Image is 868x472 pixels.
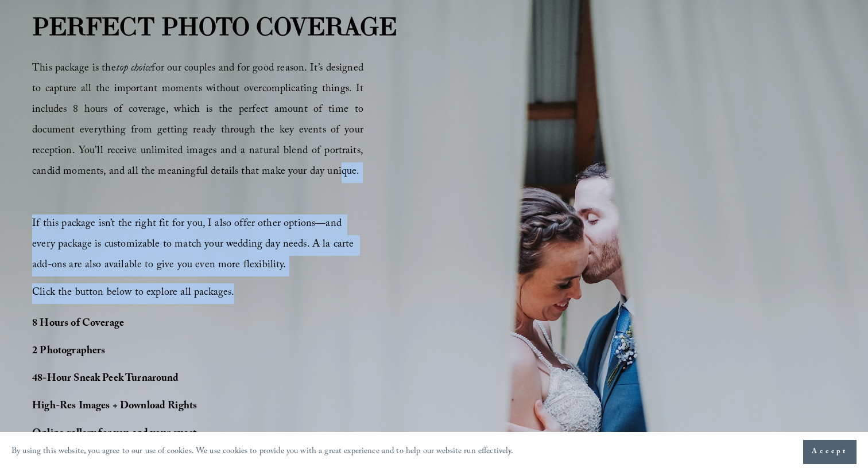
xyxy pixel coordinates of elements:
strong: 2 Photographers [32,343,105,361]
p: By using this website, you agree to our use of cookies. We use cookies to provide you with a grea... [11,444,514,461]
strong: Online gallery for you and your guest [32,426,196,443]
span: If this package isn’t the right fit for you, I also offer other options—and every package is cust... [32,216,357,275]
span: Accept [812,446,848,458]
button: Accept [803,440,857,464]
strong: PERFECT PHOTO COVERAGE [32,11,397,42]
span: This package is the for our couples and for good reason. It’s designed to capture all the importa... [32,60,363,181]
em: top choice [116,60,152,78]
strong: 8 Hours of Coverage [32,315,124,333]
strong: High-Res Images + Download Rights [32,398,197,416]
span: Click the button below to explore all packages. [32,284,234,302]
strong: 48-Hour Sneak Peek Turnaround [32,370,179,388]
